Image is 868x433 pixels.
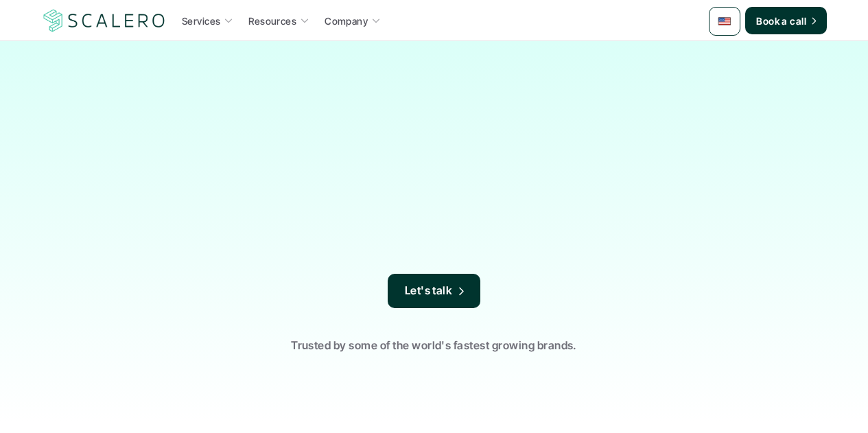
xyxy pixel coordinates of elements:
[248,14,296,28] p: Resources
[388,274,481,308] a: Let's talk
[756,14,806,28] p: Book a call
[41,8,167,33] a: Scalero company logotype
[325,14,368,28] p: Company
[41,8,167,34] img: Scalero company logotype
[405,282,453,300] p: Let's talk
[718,14,731,28] img: 🇺🇸
[211,195,657,274] p: From strategy to execution, we bring deep expertise in top lifecycle marketing platforms—[DOMAIN_...
[182,14,220,28] p: Services
[194,89,675,188] h1: The premier lifecycle marketing studio✨
[745,7,827,34] a: Book a call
